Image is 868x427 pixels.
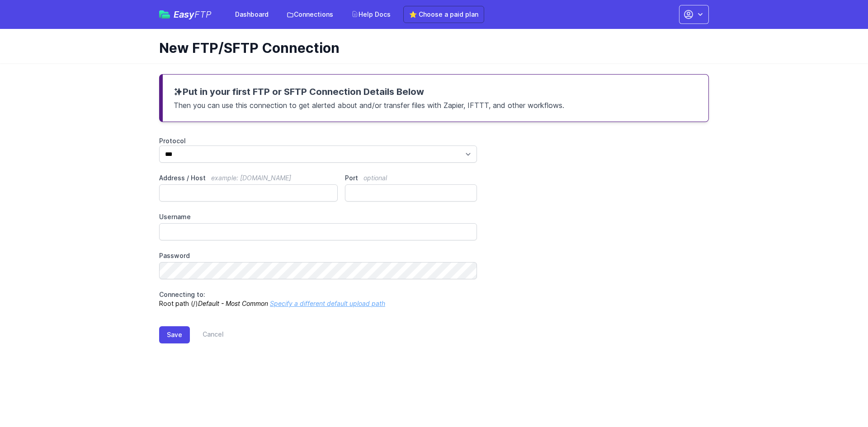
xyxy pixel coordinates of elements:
span: Easy [174,10,212,19]
label: Username [159,212,477,221]
i: Default - Most Common [198,300,268,307]
span: optional [363,174,387,182]
a: Help Docs [346,6,396,23]
a: ⭐ Choose a paid plan [403,6,484,23]
p: Then you can use this connection to get alerted about and/or transfer files with Zapier, IFTTT, a... [174,98,698,111]
span: FTP [194,9,212,20]
img: easyftp_logo.png [159,10,170,19]
h3: Put in your first FTP or SFTP Connection Details Below [174,85,698,98]
label: Password [159,251,477,260]
p: Root path (/) [159,290,477,308]
a: Connections [281,6,339,23]
label: Address / Host [159,174,338,183]
span: Connecting to: [159,291,205,298]
button: Save [159,326,190,343]
a: Specify a different default upload path [270,300,385,307]
span: example: [DOMAIN_NAME] [211,174,291,182]
a: EasyFTP [159,10,212,19]
label: Port [345,174,477,183]
a: Dashboard [230,6,274,23]
h1: New FTP/SFTP Connection [159,40,702,56]
label: Protocol [159,136,477,145]
a: Cancel [190,326,224,343]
